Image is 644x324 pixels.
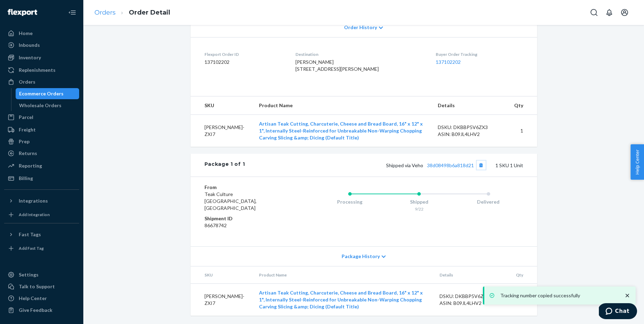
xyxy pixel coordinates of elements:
div: DSKU: DKBBP5V6ZX3 [438,124,503,131]
a: Prep [4,136,79,147]
button: Copy tracking number [477,161,486,170]
th: SKU [191,96,254,115]
div: Inventory [19,54,41,61]
div: Integrations [19,197,48,204]
a: Artisan Teak Cutting, Charcuterie, Cheese and Bread Board, 16" x 12" x 1", Internally Steel-Reinf... [259,290,423,309]
div: Ecommerce Orders [19,90,64,97]
th: Qty [510,266,537,284]
div: Settings [19,271,39,278]
dt: Flexport Order ID [204,51,285,57]
div: Add Fast Tag [19,245,44,251]
button: Open account menu [618,6,632,19]
div: Replenishments [19,67,56,74]
a: Add Fast Tag [4,243,79,254]
div: ASIN: B09JL4LHV2 [440,300,505,307]
a: Artisan Teak Cutting, Charcuterie, Cheese and Bread Board, 16" x 12" x 1", Internally Steel-Reinf... [259,121,423,140]
div: Delivered [454,198,523,205]
div: Talk to Support [19,283,55,290]
div: Domain Overview [26,41,62,45]
div: Fast Tags [19,231,41,238]
img: tab_domain_overview_orange.svg [19,40,24,46]
a: Ecommerce Orders [16,88,80,99]
div: ASIN: B09JL4LHV2 [438,131,503,138]
div: DSKU: DKBBP5V6ZX3 [440,293,505,300]
button: Give Feedback [4,305,79,316]
div: Orders [19,78,35,85]
dt: From [204,184,287,191]
div: Add Integration [19,212,50,218]
div: Returns [19,150,37,157]
a: Order Detail [129,9,170,16]
a: Orders [4,76,79,87]
button: Open Search Box [587,6,601,19]
a: Inventory [4,52,79,63]
ol: breadcrumbs [89,2,176,23]
dd: 86678742 [204,222,287,229]
button: Close Navigation [65,6,79,19]
div: Parcel [19,114,33,121]
a: Inbounds [4,40,79,51]
td: [PERSON_NAME]-ZXI7 [191,115,254,147]
button: Open notifications [602,6,616,19]
span: Package History [342,253,380,260]
a: Settings [4,269,79,280]
div: Freight [19,126,36,133]
a: Add Integration [4,209,79,220]
div: Billing [19,175,33,182]
button: Help Center [630,144,644,180]
button: Talk to Support [4,281,79,292]
div: Domain: [DOMAIN_NAME] [18,18,76,24]
div: Home [19,30,33,37]
div: Help Center [19,295,47,302]
div: Keywords by Traffic [77,41,117,45]
img: Flexport logo [8,9,37,16]
p: Tracking number copied successfully [500,292,617,299]
img: tab_keywords_by_traffic_grey.svg [69,40,75,46]
th: Details [434,266,510,284]
iframe: Opens a widget where you can chat to one of our agents [599,303,637,321]
a: 38d08498b6a818d21 [427,162,474,168]
div: Wholesale Orders [19,102,61,109]
div: Prep [19,138,30,145]
a: Returns [4,148,79,159]
td: 1 [508,115,537,147]
button: Fast Tags [4,229,79,240]
a: Replenishments [4,65,79,76]
svg: close toast [624,292,631,299]
th: Product Name [253,266,434,284]
td: 1 [510,284,537,316]
div: Package 1 of 1 [204,161,245,170]
a: Wholesale Orders [16,100,80,111]
dt: Shipment ID [204,215,287,222]
span: Order History [344,24,377,31]
div: Processing [315,198,385,205]
a: Help Center [4,293,79,304]
div: 1 SKU 1 Unit [245,161,523,170]
a: Orders [94,9,116,16]
a: Home [4,28,79,39]
dd: 137102202 [204,59,285,66]
img: logo_orange.svg [11,11,17,17]
a: 137102202 [436,59,461,65]
td: [PERSON_NAME]-ZXI7 [191,284,254,316]
th: SKU [191,266,254,284]
div: 9/22 [384,206,454,212]
a: Parcel [4,112,79,123]
span: [PERSON_NAME] [STREET_ADDRESS][PERSON_NAME] [295,59,379,72]
div: Give Feedback [19,307,52,314]
dt: Destination [295,51,425,57]
span: Teak Culture [GEOGRAPHIC_DATA], [GEOGRAPHIC_DATA] [204,191,257,211]
th: Product Name [253,96,432,115]
span: Shipped via Veho [386,162,486,168]
dt: Buyer Order Tracking [436,51,523,57]
th: Qty [508,96,537,115]
th: Details [432,96,509,115]
button: Integrations [4,195,79,206]
div: Reporting [19,162,42,169]
a: Billing [4,173,79,184]
a: Freight [4,124,79,135]
img: website_grey.svg [11,18,17,24]
div: v 4.0.25 [19,11,34,17]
